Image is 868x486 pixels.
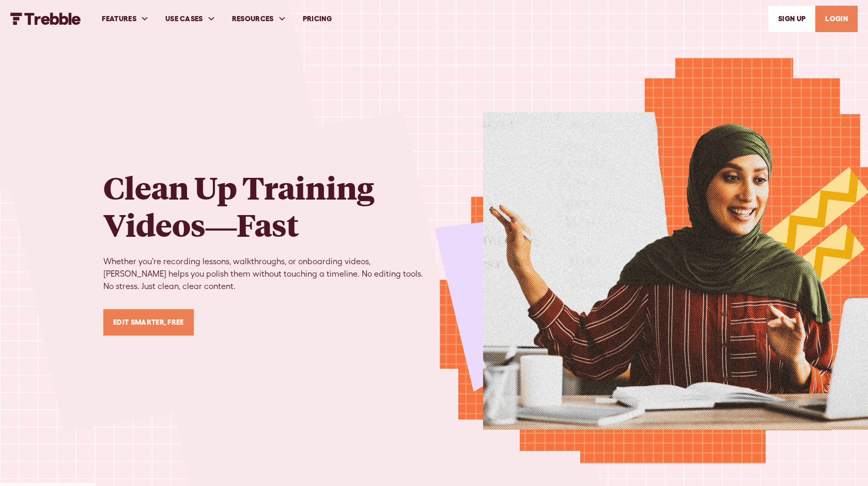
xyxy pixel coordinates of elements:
a: LOGIN [815,6,858,32]
div: USE CASES [157,1,224,37]
div: RESOURCES [232,13,274,24]
div: FEATURES [94,1,157,37]
p: Whether you're recording lessons, walkthroughs, or onboarding videos, [PERSON_NAME] helps you pol... [103,255,434,293]
strong: Clean Up Training Videos—Fast [103,167,374,245]
div: FEATURES [102,13,136,24]
a: PRICING [295,1,340,37]
img: Trebble FM Logo [10,12,81,25]
div: USE CASES [165,13,203,24]
a: SIGn UP [768,6,815,32]
a: Edit Smarter, Free [103,309,194,336]
div: RESOURCES [224,1,295,37]
a: home [10,12,81,25]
